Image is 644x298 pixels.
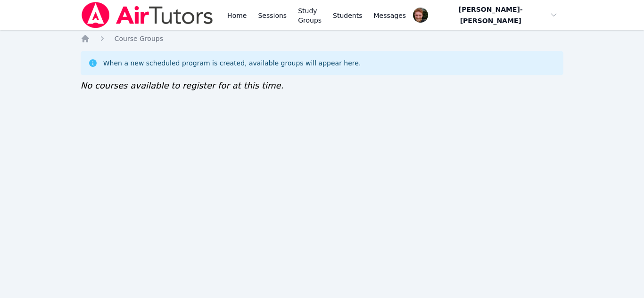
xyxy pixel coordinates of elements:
div: When a new scheduled program is created, available groups will appear here. [103,58,361,68]
nav: Breadcrumb [81,34,564,43]
img: Air Tutors [81,2,214,28]
span: No courses available to register for at this time. [81,81,284,90]
a: Course Groups [115,34,163,43]
span: Messages [374,11,406,20]
span: Course Groups [115,35,163,42]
